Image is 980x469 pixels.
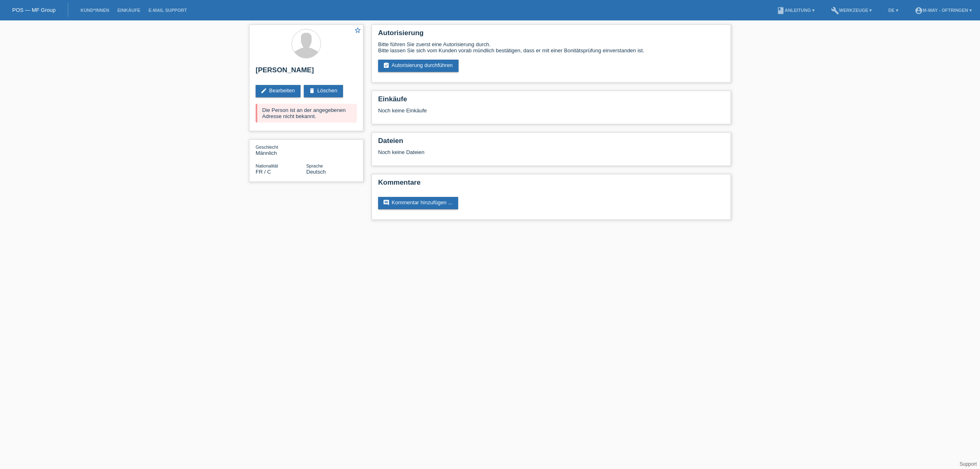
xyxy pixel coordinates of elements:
[256,144,306,156] div: Männlich
[915,7,923,15] i: account_circle
[383,199,390,206] i: comment
[383,62,390,69] i: assignment_turned_in
[777,7,785,15] i: book
[378,60,459,72] a: assignment_turned_inAutorisierung durchführen
[378,149,628,155] div: Noch keine Dateien
[827,8,876,13] a: buildWerkzeuge ▾
[256,169,271,175] span: Frankreich / C / 01.11.1992
[884,8,902,13] a: DE ▾
[378,107,724,120] div: Noch keine Einkäufe
[256,163,278,168] span: Nationalität
[378,29,724,41] h2: Autorisierung
[306,163,323,168] span: Sprache
[378,95,724,107] h2: Einkäufe
[911,8,976,13] a: account_circlem-way - Oftringen ▾
[145,8,191,13] a: E-Mail Support
[256,66,357,78] h2: [PERSON_NAME]
[256,145,278,150] span: Geschlecht
[831,7,839,15] i: build
[256,85,301,97] a: editBearbeiten
[354,27,361,35] a: star_border
[309,87,315,94] i: delete
[378,179,724,191] h2: Kommentare
[113,8,144,13] a: Einkäufe
[12,7,56,13] a: POS — MF Group
[304,85,343,97] a: deleteLöschen
[960,461,977,467] a: Support
[378,41,724,54] div: Bitte führen Sie zuerst eine Autorisierung durch. Bitte lassen Sie sich vom Kunden vorab mündlich...
[306,169,326,175] span: Deutsch
[378,137,724,149] h2: Dateien
[378,197,458,209] a: commentKommentar hinzufügen ...
[354,27,361,34] i: star_border
[773,8,819,13] a: bookAnleitung ▾
[256,104,357,123] div: Die Person ist an der angegebenen Adresse nicht bekannt.
[261,87,267,94] i: edit
[76,8,113,13] a: Kund*innen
